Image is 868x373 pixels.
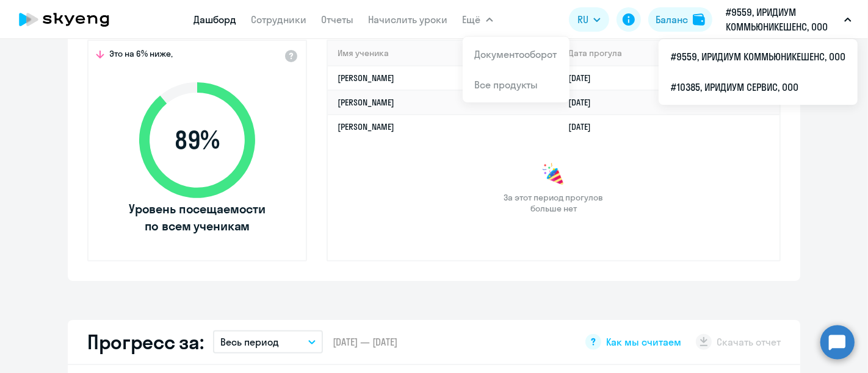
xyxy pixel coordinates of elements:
[194,13,237,26] a: Дашборд
[475,48,557,60] a: Документооборот
[463,12,481,27] span: Ещё
[369,13,448,26] a: Начислить уроки
[338,73,394,83] a: [PERSON_NAME]
[577,12,588,27] span: RU
[127,126,267,155] span: 89 %
[569,7,609,32] button: RU
[569,121,601,132] a: [DATE]
[251,13,307,26] a: Сотрудники
[726,5,839,34] p: #9559, ИРИДИУМ КОММЬЮНИКЕШЕНС, ООО
[659,39,858,105] ul: Ещё
[569,73,601,83] a: [DATE]
[213,330,323,353] button: Весь период
[220,335,279,349] p: Весь период
[328,41,559,66] th: Имя ученика
[475,79,538,91] a: Все продукты
[656,12,688,27] div: Баланс
[541,163,566,187] img: congrats
[333,335,397,349] span: [DATE] — [DATE]
[87,330,203,354] h2: Прогресс за:
[127,201,267,235] span: Уровень посещаемости по всем ученикам
[569,97,601,108] a: [DATE]
[338,121,394,132] a: [PERSON_NAME]
[322,13,354,26] a: Отчеты
[693,13,705,26] img: balance
[720,5,858,34] button: #9559, ИРИДИУМ КОММЬЮНИКЕШЕНС, ООО
[109,48,173,63] span: Это на 6% ниже,
[648,7,712,32] button: Балансbalance
[463,7,493,32] button: Ещё
[606,335,681,349] span: Как мы считаем
[502,192,605,214] span: За этот период прогулов больше нет
[338,97,394,108] a: [PERSON_NAME]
